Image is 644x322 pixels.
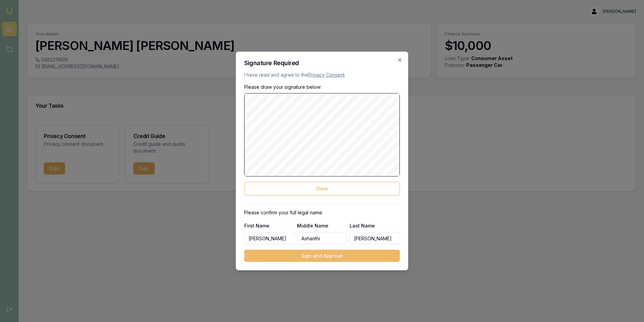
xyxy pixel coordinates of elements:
[244,72,400,78] p: I have read and agree to the .
[308,72,345,78] a: Privacy Consent
[244,223,269,229] label: First Name
[244,84,400,90] p: Please draw your signature below:
[244,182,400,195] button: Clear
[244,209,400,216] p: Please confirm your full legal name:
[244,60,400,66] h2: Signature Required
[350,223,375,229] label: Last Name
[297,223,328,229] label: Middle Name
[244,250,400,262] button: Sign and Approve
